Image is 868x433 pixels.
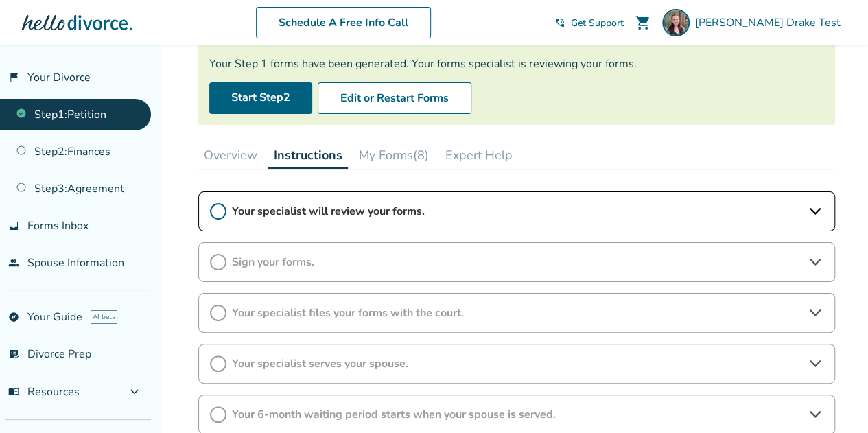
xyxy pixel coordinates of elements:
img: Hannah Drake [662,9,690,36]
a: phone_in_talkGet Support [554,16,624,30]
span: Your 6-month waiting period starts when your spouse is served. [232,407,801,422]
span: phone_in_talk [554,17,565,28]
span: Your specialist serves your spouse. [232,356,801,371]
span: [PERSON_NAME] Drake Test [695,15,846,30]
span: Resources [8,384,80,399]
button: Edit or Restart Forms [318,82,471,114]
span: AI beta [91,310,117,324]
span: Get Support [571,16,624,30]
span: Your specialist will review your forms. [232,204,801,219]
span: menu_book [8,386,19,397]
span: inbox [8,220,19,231]
span: expand_more [126,384,143,400]
a: Start Step2 [209,82,312,114]
iframe: Chat Widget [799,367,868,433]
span: explore [8,312,19,323]
button: Instructions [268,141,348,169]
button: My Forms(8) [353,141,434,169]
button: Expert Help [440,141,518,169]
span: shopping_cart [635,14,651,31]
span: Your specialist files your forms with the court. [232,305,801,320]
a: Schedule A Free Info Call [256,7,431,38]
span: flag_2 [8,72,19,83]
span: Forms Inbox [27,218,89,233]
div: Your Step 1 forms have been generated. Your forms specialist is reviewing your forms. [209,56,824,71]
span: people [8,257,19,268]
span: Sign your forms. [232,255,801,270]
span: list_alt_check [8,349,19,360]
button: Overview [198,141,263,169]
